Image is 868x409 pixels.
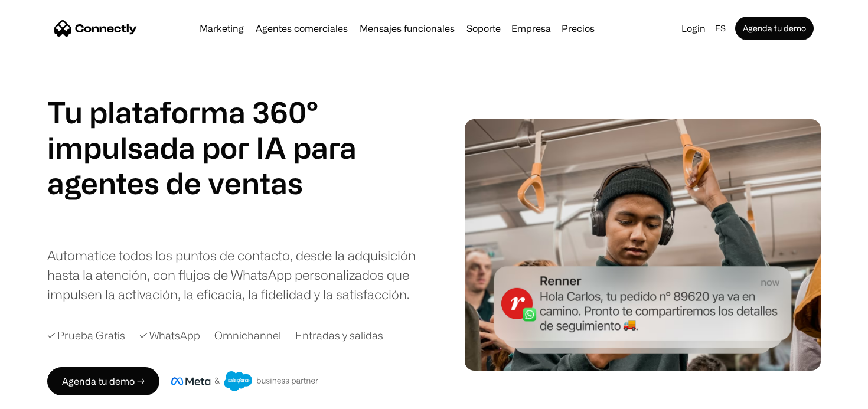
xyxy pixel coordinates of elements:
div: ✓ Prueba Gratis [47,328,125,343]
ul: Language list [24,388,71,405]
aside: Language selected: Español [12,387,71,405]
div: Empresa [511,20,551,37]
a: Agentes comerciales [251,24,353,33]
a: Login [677,20,710,37]
div: ✓ WhatsApp [139,328,200,343]
div: Automatice todos los puntos de contacto, desde la adquisición hasta la atención, con flujos de Wh... [47,246,419,304]
a: home [54,19,137,37]
a: Soporte [462,24,505,33]
a: Precios [557,24,599,33]
div: Entradas y salidas [295,328,383,343]
a: Mensajes funcionales [355,24,459,33]
div: carousel [47,165,319,236]
h1: Tu plataforma 360° impulsada por IA para [47,94,357,165]
a: Marketing [195,24,249,33]
div: es [715,20,726,37]
a: Agenda tu demo → [47,367,159,395]
img: Insignia de socio comercial de Meta y Salesforce. [171,371,319,391]
div: Empresa [508,20,554,37]
h1: agentes de ventas [47,165,319,201]
a: Agenda tu demo [735,17,814,40]
div: es [710,20,733,37]
div: Omnichannel [214,328,281,343]
div: 1 of 4 [47,165,319,201]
